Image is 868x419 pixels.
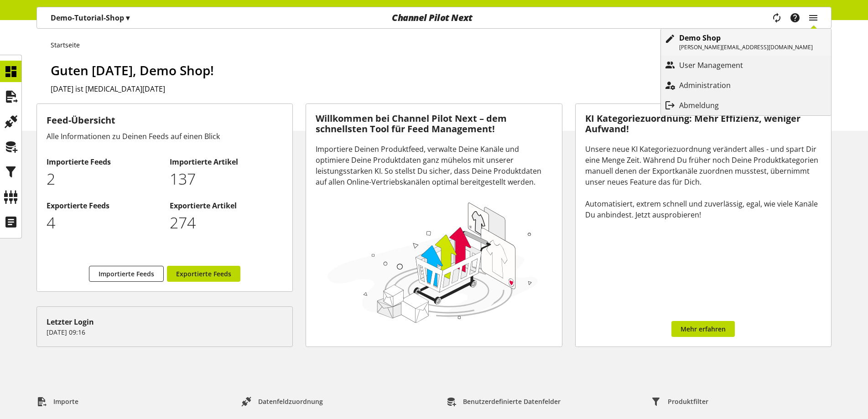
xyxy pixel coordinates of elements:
[29,393,86,410] a: Importe
[679,33,721,43] b: Demo Shop
[316,114,552,134] h3: Willkommen bei Channel Pilot Next – dem schnellsten Tool für Feed Management!
[126,13,130,23] span: ▾
[47,156,160,167] h2: Importierte Feeds
[679,80,749,91] p: Administration
[170,211,283,234] p: 274
[167,266,240,282] a: Exportierte Feeds
[36,7,832,29] nav: main navigation
[671,321,735,337] a: Mehr erfahren
[53,397,78,406] span: Importe
[439,393,568,410] a: Benutzerdefinierte Datenfelder
[681,324,726,334] span: Mehr erfahren
[51,62,214,79] span: Guten [DATE], Demo Shop!
[170,156,283,167] h2: Importierte Artikel
[679,60,761,71] p: User Management
[47,200,160,211] h2: Exportierte Feeds
[668,397,708,406] span: Produktfilter
[51,83,832,94] h2: [DATE] ist [MEDICAL_DATA][DATE]
[661,57,831,73] a: User Management
[47,211,160,234] p: 4
[234,393,330,410] a: Datenfeldzuordnung
[644,393,716,410] a: Produktfilter
[99,269,154,279] span: Importierte Feeds
[325,199,541,326] img: 78e1b9dcff1e8392d83655fcfc870417.svg
[47,114,283,127] h3: Feed-Übersicht
[679,43,813,52] p: [PERSON_NAME][EMAIL_ADDRESS][DOMAIN_NAME]
[170,167,283,191] p: 137
[661,77,831,93] a: Administration
[47,167,160,191] p: 2
[679,100,737,111] p: Abmeldung
[47,131,283,142] div: Alle Informationen zu Deinen Feeds auf einen Blick
[47,316,283,327] div: Letzter Login
[585,114,821,134] h3: KI Kategoriezuordnung: Mehr Effizienz, weniger Aufwand!
[170,200,283,211] h2: Exportierte Artikel
[316,144,552,187] div: Importiere Deinen Produktfeed, verwalte Deine Kanäle und optimiere Deine Produktdaten ganz mühelo...
[463,397,561,406] span: Benutzerdefinierte Datenfelder
[89,266,164,282] a: Importierte Feeds
[51,12,130,23] p: Demo-Tutorial-Shop
[176,269,231,279] span: Exportierte Feeds
[661,29,831,55] a: Demo Shop[PERSON_NAME][EMAIL_ADDRESS][DOMAIN_NAME]
[585,144,821,220] div: Unsere neue KI Kategoriezuordnung verändert alles - und spart Dir eine Menge Zeit. Während Du frü...
[258,397,323,406] span: Datenfeldzuordnung
[47,327,283,337] p: [DATE] 09:16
